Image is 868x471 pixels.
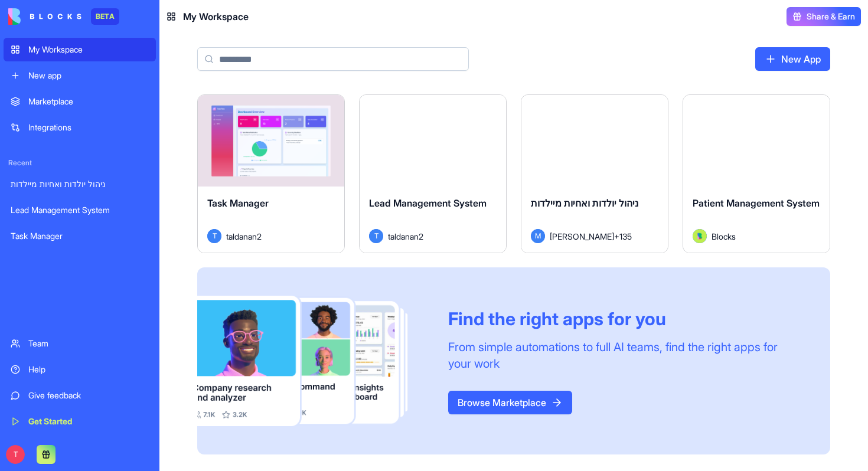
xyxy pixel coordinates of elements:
a: Lead Management System [4,198,156,222]
span: taldanan2 [226,230,262,243]
span: ניהול יולדות ואחיות מיילדות [531,197,638,209]
a: Marketplace [4,90,156,113]
a: Give feedback [4,384,156,407]
a: ניהול יולדות ואחיות מיילדות [4,172,156,196]
div: Help [28,364,149,375]
img: Frame_181_egmpey.png [197,296,429,426]
span: T [6,445,25,464]
span: T [369,229,383,243]
div: Get Started [28,416,149,427]
button: Share & Earn [787,7,861,26]
div: My Workspace [28,44,149,55]
span: Patient Management System [693,197,820,209]
div: From simple automations to full AI teams, find the right apps for your work [448,339,802,372]
div: BETA [91,8,119,25]
div: Integrations [28,122,149,133]
a: BETA [8,8,119,25]
span: Share & Earn [807,11,855,22]
img: Avatar [693,229,707,243]
div: Task Manager [11,230,149,242]
span: Blocks [712,230,736,243]
a: Task Manager [4,224,156,248]
a: Browse Marketplace [448,391,572,414]
span: taldanan2 [388,230,423,243]
a: ניהול יולדות ואחיות מיילדותM[PERSON_NAME]+135 [521,94,668,253]
a: Help [4,358,156,381]
div: Give feedback [28,390,149,401]
span: My Workspace [183,9,249,24]
a: Task ManagerTtaldanan2 [197,94,345,253]
a: New app [4,64,156,87]
a: Team [4,332,156,355]
div: Team [28,338,149,349]
div: ניהול יולדות ואחיות מיילדות [11,178,149,190]
span: M [531,229,545,243]
div: New app [28,70,149,81]
div: Marketplace [28,96,149,107]
a: New App [755,47,830,71]
span: Task Manager [207,197,269,209]
div: Find the right apps for you [448,308,802,329]
a: Get Started [4,410,156,433]
span: Recent [4,158,156,168]
a: Integrations [4,116,156,139]
span: [PERSON_NAME]+135 [550,230,632,243]
a: Patient Management SystemAvatarBlocks [683,94,830,253]
span: T [207,229,221,243]
span: Lead Management System [369,197,487,209]
div: Lead Management System [11,204,149,216]
img: logo [8,8,81,25]
a: My Workspace [4,38,156,61]
a: Lead Management SystemTtaldanan2 [359,94,507,253]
